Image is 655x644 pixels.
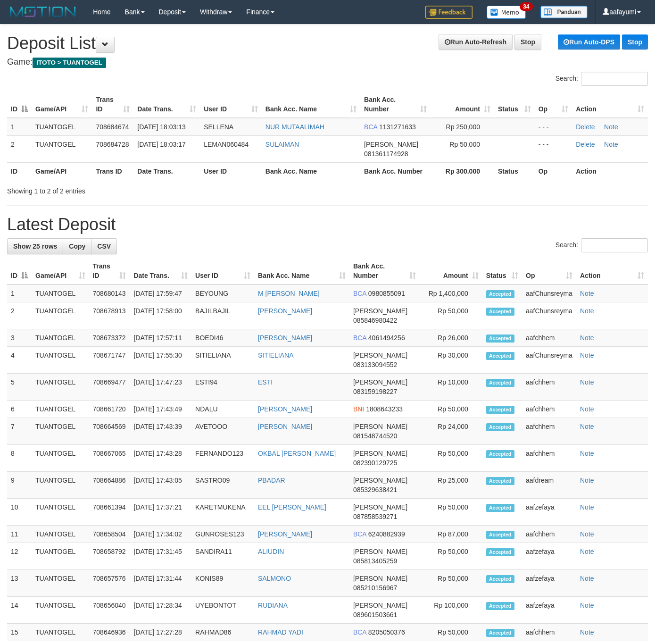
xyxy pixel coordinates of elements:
td: SITIELIANA [191,347,254,374]
span: BCA [364,123,377,131]
td: 708678913 [89,302,130,329]
span: CSV [97,243,111,250]
td: aafzefaya [522,499,576,526]
a: Note [580,503,594,511]
td: Rp 30,000 [420,347,482,374]
td: BOEDI46 [191,329,254,347]
td: [DATE] 17:57:11 [130,329,191,347]
a: Note [604,123,618,131]
td: aafchhem [522,329,576,347]
span: Copy 8205050376 to clipboard [368,628,405,636]
td: aafChunsreyma [522,284,576,302]
a: OKBAL [PERSON_NAME] [258,450,336,457]
a: Note [580,334,594,342]
a: Note [580,405,594,413]
td: Rp 50,000 [420,445,482,472]
td: 8 [7,445,32,472]
td: 708656040 [89,597,130,624]
a: RAHMAD YADI [258,628,303,636]
span: [PERSON_NAME] [353,378,407,386]
a: Note [580,575,594,582]
span: Copy 083133094552 to clipboard [353,361,397,368]
td: 7 [7,418,32,445]
td: 4 [7,347,32,374]
td: aafchhem [522,445,576,472]
h4: Game: [7,58,648,67]
span: Copy 081548744520 to clipboard [353,432,397,440]
td: 1 [7,284,32,302]
td: [DATE] 17:58:00 [130,302,191,329]
span: ITOTO > TUANTOGEL [33,58,106,68]
td: SANDIRA11 [191,543,254,570]
span: Accepted [486,504,514,512]
td: 10 [7,499,32,526]
td: [DATE] 17:43:05 [130,472,191,499]
td: 708671747 [89,347,130,374]
a: [PERSON_NAME] [258,423,312,430]
a: Note [604,141,618,148]
th: User ID: activate to sort column ascending [191,258,254,284]
span: [PERSON_NAME] [353,503,407,511]
td: 708667065 [89,445,130,472]
span: Rp 250,000 [446,123,480,131]
td: TUANTOGEL [32,329,89,347]
a: Copy [63,238,91,254]
td: 708669477 [89,374,130,401]
td: [DATE] 17:28:34 [130,597,191,624]
td: aafchhem [522,526,576,543]
th: Bank Acc. Name: activate to sort column ascending [262,91,360,118]
a: RUDIANA [258,602,288,609]
a: NUR MUTAALIMAH [265,123,324,131]
td: 708661394 [89,499,130,526]
td: 6 [7,401,32,418]
td: TUANTOGEL [32,135,92,162]
td: 2 [7,302,32,329]
h1: Latest Deposit [7,215,648,234]
th: Bank Acc. Name [262,162,360,180]
td: [DATE] 17:43:49 [130,401,191,418]
span: BNI [353,405,364,413]
td: Rp 50,000 [420,624,482,641]
td: TUANTOGEL [32,302,89,329]
td: [DATE] 17:27:28 [130,624,191,641]
input: Search: [581,72,648,86]
td: TUANTOGEL [32,118,92,136]
span: 34 [520,2,532,11]
a: ESTI [258,378,273,386]
th: Status: activate to sort column ascending [494,91,535,118]
span: Copy 081361174928 to clipboard [364,150,408,158]
span: Accepted [486,308,514,316]
td: AVETOOO [191,418,254,445]
th: ID [7,162,32,180]
a: M [PERSON_NAME] [258,290,320,297]
td: 9 [7,472,32,499]
td: TUANTOGEL [32,374,89,401]
td: 14 [7,597,32,624]
td: TUANTOGEL [32,284,89,302]
td: [DATE] 17:31:44 [130,570,191,597]
td: TUANTOGEL [32,543,89,570]
th: User ID: activate to sort column ascending [200,91,262,118]
td: TUANTOGEL [32,472,89,499]
a: SITIELIANA [258,351,293,359]
th: Status: activate to sort column ascending [482,258,522,284]
td: 11 [7,526,32,543]
td: BAJILBAJIL [191,302,254,329]
span: Copy 085329638421 to clipboard [353,486,397,493]
span: Accepted [486,406,514,414]
a: Run Auto-DPS [558,34,620,50]
div: Showing 1 to 2 of 2 entries [7,183,266,196]
img: panduan.png [540,6,588,18]
a: Note [580,378,594,386]
td: TUANTOGEL [32,597,89,624]
th: ID: activate to sort column descending [7,258,32,284]
td: 708661720 [89,401,130,418]
td: Rp 87,000 [420,526,482,543]
img: Feedback.jpg [425,6,473,19]
span: Accepted [486,531,514,539]
span: Copy 085846980422 to clipboard [353,317,397,324]
td: NDALU [191,401,254,418]
td: RAHMAD86 [191,624,254,641]
img: MOTION_logo.png [7,5,79,19]
td: UYEBONTOT [191,597,254,624]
